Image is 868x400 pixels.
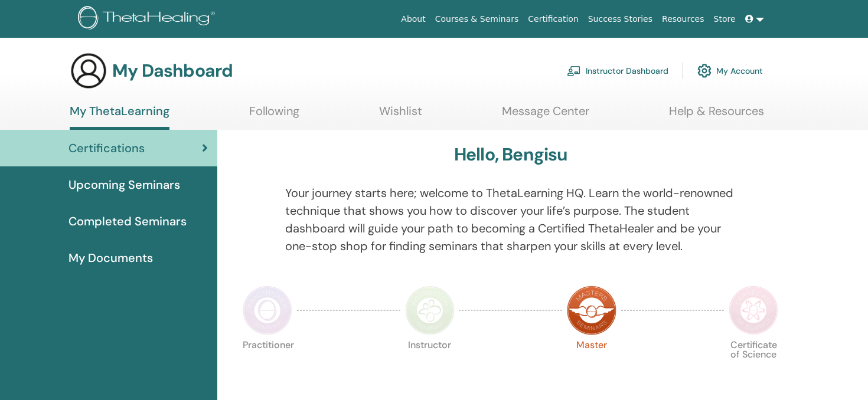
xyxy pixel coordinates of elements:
[709,8,740,30] a: Store
[669,104,764,127] a: Help & Resources
[430,8,524,30] a: Courses & Seminars
[78,6,219,32] img: logo.png
[405,286,455,335] img: Instructor
[405,340,455,390] p: Instructor
[729,340,778,390] p: Certificate of Science
[68,212,187,230] span: Completed Seminars
[396,8,430,30] a: About
[285,184,736,255] p: Your journey starts here; welcome to ThetaLearning HQ. Learn the world-renowned technique that sh...
[523,8,583,30] a: Certification
[502,104,589,127] a: Message Center
[567,58,668,84] a: Instructor Dashboard
[112,60,233,81] h3: My Dashboard
[657,8,709,30] a: Resources
[68,139,145,157] span: Certifications
[243,340,292,390] p: Practitioner
[243,286,292,335] img: Practitioner
[70,104,169,130] a: My ThetaLearning
[68,249,153,267] span: My Documents
[249,104,299,127] a: Following
[567,286,616,335] img: Master
[379,104,422,127] a: Wishlist
[68,176,180,194] span: Upcoming Seminars
[583,8,657,30] a: Success Stories
[567,65,581,76] img: chalkboard-teacher.svg
[567,340,616,390] p: Master
[697,61,712,81] img: cog.svg
[70,52,107,90] img: generic-user-icon.jpg
[729,286,778,335] img: Certificate of Science
[697,58,763,84] a: My Account
[454,144,567,165] h3: Hello, Bengisu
